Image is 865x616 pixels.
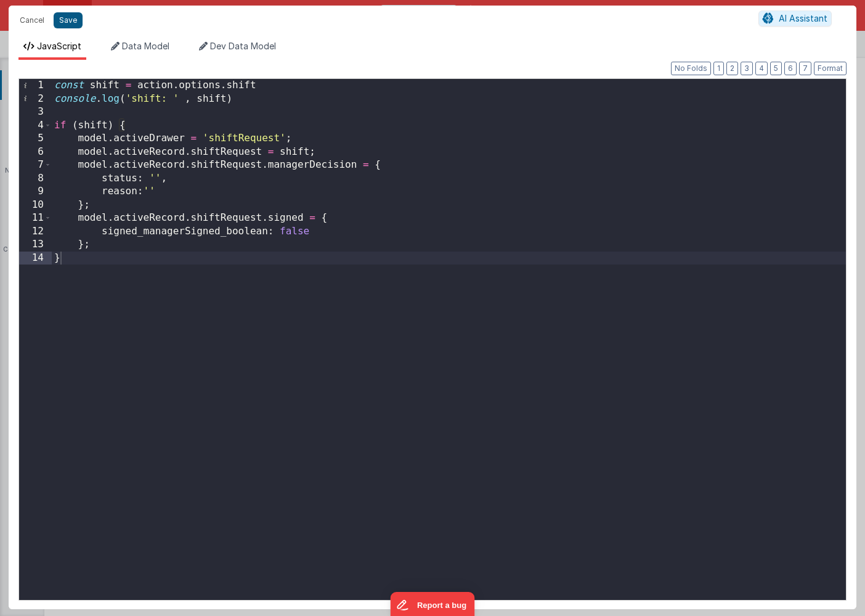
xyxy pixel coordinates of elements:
span: JavaScript [37,41,81,51]
div: 7 [19,158,52,172]
button: 5 [770,62,782,75]
button: AI Assistant [758,10,832,27]
div: 2 [19,92,52,106]
span: AI Assistant [779,13,827,23]
div: 3 [19,105,52,119]
button: 7 [799,62,811,75]
button: 2 [726,62,738,75]
div: 12 [19,225,52,239]
div: 14 [19,252,52,265]
button: Save [54,12,83,28]
button: Format [814,62,847,75]
button: Cancel [14,12,51,29]
div: 13 [19,238,52,252]
div: 5 [19,132,52,146]
div: 8 [19,172,52,186]
span: Data Model [122,41,169,51]
div: 6 [19,146,52,159]
div: 10 [19,199,52,212]
span: Dev Data Model [210,41,276,51]
div: 11 [19,211,52,225]
button: 6 [784,62,797,75]
button: 1 [713,62,724,75]
button: 4 [755,62,768,75]
div: 9 [19,185,52,199]
button: No Folds [671,62,711,75]
div: 1 [19,79,52,92]
button: 3 [741,62,753,75]
div: 4 [19,119,52,133]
